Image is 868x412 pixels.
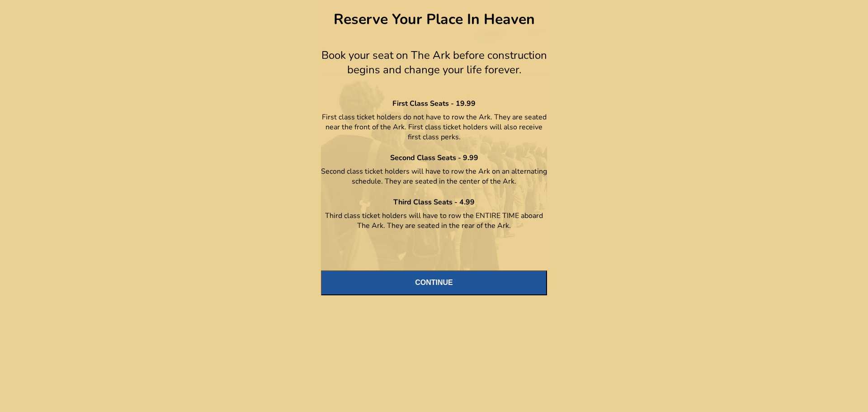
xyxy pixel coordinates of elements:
[321,270,547,295] button: CONTINUE
[321,9,547,29] h1: Reserve Your Place In Heaven
[321,48,547,77] h2: Book your seat on The Ark before construction begins and change your life forever.
[321,153,547,163] h4: Second Class Seats - 9.99
[321,242,547,295] a: CONTINUE
[321,112,547,142] p: First class ticket holders do not have to row the Ark. They are seated near the front of the Ark....
[321,99,547,109] h4: First Class Seats - 19.99
[321,197,547,207] h4: Third Class Seats - 4.99
[321,211,547,231] p: Third class ticket holders will have to row the ENTIRE TIME aboard The Ark. They are seated in th...
[321,166,547,186] p: Second class ticket holders will have to row the Ark on an alternating schedule. They are seated ...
